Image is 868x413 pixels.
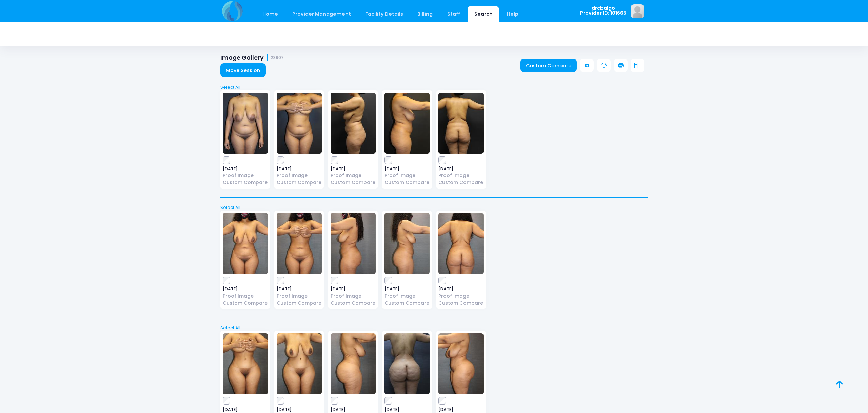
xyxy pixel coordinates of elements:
[223,179,268,186] a: Custom Compare
[384,179,430,186] a: Custom Compare
[220,54,284,61] h1: Image Gallery
[438,167,484,171] span: [DATE]
[384,93,430,154] img: image
[223,93,268,154] img: image
[277,287,322,291] span: [DATE]
[384,213,430,274] img: image
[277,172,322,179] a: Proof Image
[331,292,376,300] a: Proof Image
[223,292,268,300] a: Proof Image
[331,287,376,291] span: [DATE]
[277,300,322,307] a: Custom Compare
[438,300,484,307] a: Custom Compare
[438,93,484,154] img: image
[285,6,357,22] a: Provider Management
[223,287,268,291] span: [DATE]
[218,204,650,211] a: Select All
[384,172,430,179] a: Proof Image
[438,179,484,186] a: Custom Compare
[277,292,322,300] a: Proof Image
[223,300,268,307] a: Custom Compare
[500,6,525,22] a: Help
[438,333,484,394] img: image
[223,333,268,394] img: image
[277,408,322,412] span: [DATE]
[218,325,650,331] a: Select All
[271,55,284,60] small: 23907
[631,4,644,18] img: image
[438,213,484,274] img: image
[359,6,410,22] a: Facility Details
[331,213,376,274] img: image
[438,287,484,291] span: [DATE]
[438,172,484,179] a: Proof Image
[384,292,430,300] a: Proof Image
[438,292,484,300] a: Proof Image
[223,172,268,179] a: Proof Image
[331,333,376,394] img: image
[220,63,266,77] a: Move Session
[411,6,439,22] a: Billing
[331,172,376,179] a: Proof Image
[277,93,322,154] img: image
[331,167,376,171] span: [DATE]
[223,167,268,171] span: [DATE]
[331,93,376,154] img: image
[256,6,284,22] a: Home
[277,179,322,186] a: Custom Compare
[331,179,376,186] a: Custom Compare
[218,84,650,91] a: Select All
[468,6,499,22] a: Search
[384,300,430,307] a: Custom Compare
[277,333,322,394] img: image
[384,287,430,291] span: [DATE]
[384,167,430,171] span: [DATE]
[331,408,376,412] span: [DATE]
[580,6,626,16] span: drcbalgo Provider ID: 101665
[384,408,430,412] span: [DATE]
[223,408,268,412] span: [DATE]
[277,167,322,171] span: [DATE]
[331,300,376,307] a: Custom Compare
[440,6,467,22] a: Staff
[384,333,430,394] img: image
[223,213,268,274] img: image
[438,408,484,412] span: [DATE]
[277,213,322,274] img: image
[520,59,577,72] a: Custom Compare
